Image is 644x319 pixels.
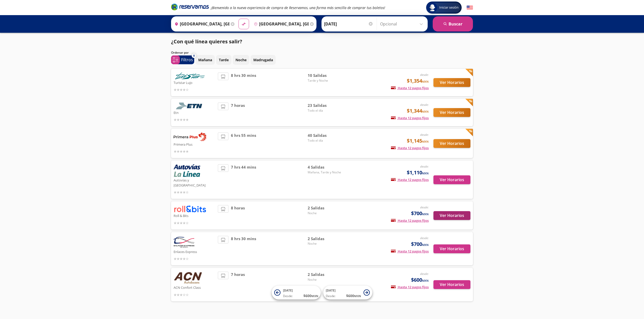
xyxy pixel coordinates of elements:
button: Ver Horarios [433,139,470,148]
img: Roll & Bits [174,205,206,212]
button: Madrugada [251,55,276,65]
p: Roll & Bits [174,212,215,218]
p: Etn [174,109,215,115]
img: Turistar Lujo [174,73,206,79]
em: desde: [420,205,429,209]
em: desde: [420,73,429,77]
p: ACN Confort Class [174,284,215,290]
span: $1,145 [407,137,429,145]
span: $ 600 [303,293,318,298]
span: $ 600 [346,293,361,298]
p: ¿Con qué línea quieres salir? [171,38,242,45]
em: desde: [420,103,429,107]
span: 40 Salidas [308,133,343,138]
span: 2 Salidas [308,205,343,211]
span: Desde: [283,294,293,298]
span: Noche [308,277,343,282]
span: Hasta 12 pagos fijos [391,146,429,150]
small: MXN [422,212,429,216]
button: Buscar [433,16,473,31]
p: Filtros [181,57,193,63]
span: 2 Salidas [308,236,343,242]
input: Buscar Origen [173,18,229,30]
input: Opcional [380,18,425,30]
p: Ordenar por [171,50,189,55]
img: ACN Confort Class [174,272,202,284]
em: ¡Bienvenido a la nueva experiencia de compra de Reservamos, una forma más sencilla de comprar tus... [211,5,385,10]
span: 7 hrs 44 mins [231,164,256,195]
span: 2 Salidas [308,272,343,277]
small: MXN [311,294,318,298]
em: desde: [420,133,429,137]
em: desde: [420,272,429,276]
span: 0 [193,54,195,58]
span: 7 horas [231,103,245,122]
p: Primera Plus [174,141,215,147]
p: Enlaces Express [174,248,215,254]
span: Mañana, Tarde y Noche [308,170,343,175]
span: Hasta 12 pagos fijos [391,116,429,120]
span: Noche [308,211,343,215]
img: Enlaces Express [174,236,194,248]
button: English [467,5,473,11]
p: Autovías y [GEOGRAPHIC_DATA] [174,177,215,188]
span: [DATE] [283,288,293,293]
span: 10 Salidas [308,73,343,78]
input: Elegir Fecha [324,18,373,30]
span: Tarde y Noche [308,78,343,83]
span: $1,354 [407,77,429,85]
small: MXN [422,140,429,143]
span: Desde: [326,294,336,298]
button: Noche [233,55,249,65]
p: Madrugada [253,57,273,62]
span: Hasta 12 pagos fijos [391,249,429,253]
img: Autovías y La Línea [174,164,200,177]
input: Buscar Destino [252,18,309,30]
span: 7 horas [231,272,245,298]
span: [DATE] [326,288,336,293]
button: [DATE]Desde:$600MXN [323,286,372,300]
span: $700 [411,240,429,248]
img: Etn [174,103,206,109]
i: Brand Logo [171,3,209,11]
span: 4 Salidas [308,164,343,170]
a: Brand Logo [171,3,209,12]
span: $700 [411,210,429,217]
em: desde: [420,164,429,169]
button: Ver Horarios [433,78,470,87]
small: MXN [422,110,429,113]
span: Hasta 12 pagos fijos [391,218,429,223]
span: $600 [411,276,429,284]
span: Todo el día [308,138,343,143]
button: Ver Horarios [433,244,470,253]
span: 23 Salidas [308,103,343,108]
button: 0Filtros [171,55,194,64]
span: 8 hrs 30 mins [231,236,256,262]
p: Mañana [198,57,212,62]
span: Hasta 12 pagos fijos [391,285,429,289]
span: 8 horas [231,205,245,226]
span: Hasta 12 pagos fijos [391,86,429,90]
small: MXN [422,279,429,282]
span: $1,344 [407,107,429,115]
button: Mañana [195,55,215,65]
span: Iniciar sesión [437,5,461,10]
button: Ver Horarios [433,175,470,184]
span: 6 hrs 55 mins [231,133,256,154]
button: [DATE]Desde:$600MXN [272,286,321,300]
span: Hasta 12 pagos fijos [391,177,429,182]
button: Ver Horarios [433,211,470,220]
button: Ver Horarios [433,280,470,289]
p: Tarde [219,57,229,62]
span: $1,110 [407,169,429,176]
button: Ver Horarios [433,108,470,117]
small: MXN [354,294,361,298]
span: Noche [308,241,343,246]
span: Todo el día [308,108,343,113]
img: Primera Plus [174,133,206,141]
button: Tarde [216,55,231,65]
p: Noche [235,57,247,62]
p: Turistar Lujo [174,79,215,85]
span: 8 hrs 30 mins [231,73,256,92]
small: MXN [422,243,429,247]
